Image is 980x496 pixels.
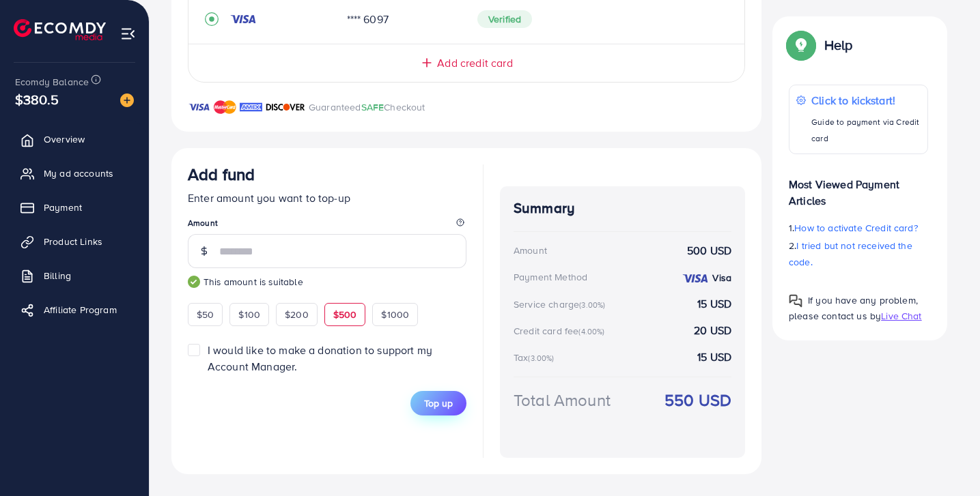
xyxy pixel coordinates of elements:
[789,33,813,57] img: Popup guide
[188,276,200,288] img: guide
[197,308,214,321] span: $50
[811,114,921,147] p: Guide to payment via Credit card
[44,269,71,282] span: Billing
[361,100,384,114] span: SAFE
[333,308,357,321] span: $500
[794,221,917,235] span: How to activate Credit card?
[514,244,547,257] div: Amount
[120,26,136,42] img: menu
[15,75,89,89] span: Ecomdy Balance
[789,239,912,269] span: I tried but not received the code.
[789,165,928,209] p: Most Viewed Payment Articles
[514,388,611,412] div: Total Amount
[697,349,731,365] strong: 15 USD
[15,89,59,109] span: $380.5
[789,294,802,308] img: Popup guide
[229,14,257,25] img: credit
[44,235,102,248] span: Product Links
[789,237,928,270] p: 2.
[514,297,609,311] div: Service charge
[437,55,512,71] span: Add credit card
[811,92,921,108] p: Click to kickstart!
[10,194,139,221] a: Payment
[14,19,106,40] img: logo
[578,326,604,337] small: (4.00%)
[44,132,85,146] span: Overview
[514,270,587,284] div: Payment Method
[238,308,260,321] span: $100
[694,323,731,338] strong: 20 USD
[266,99,305,115] img: brand
[922,435,970,486] iframe: Chat
[682,273,709,284] img: credit
[664,388,731,412] strong: 550 USD
[44,303,117,317] span: Affiliate Program
[824,37,853,53] p: Help
[881,309,921,323] span: Live Chat
[309,99,425,115] p: Guaranteed Checkout
[285,308,309,321] span: $200
[697,296,731,312] strong: 15 USD
[10,262,139,289] a: Billing
[44,201,82,214] span: Payment
[214,99,236,115] img: brand
[240,99,262,115] img: brand
[10,228,139,255] a: Product Links
[208,342,432,373] span: I would like to make a donation to support my Account Manager.
[205,12,219,26] svg: record circle
[514,324,609,338] div: Credit card fee
[10,296,139,323] a: Affiliate Program
[10,160,139,187] a: My ad accounts
[424,396,453,410] span: Top up
[188,275,466,289] small: This amount is suitable
[381,308,409,321] span: $1000
[188,164,255,184] h3: Add fund
[188,190,466,206] p: Enter amount you want to top-up
[477,10,532,28] span: Verified
[528,353,554,364] small: (3.00%)
[687,243,731,259] strong: 500 USD
[10,126,139,153] a: Overview
[579,300,605,310] small: (3.00%)
[789,293,918,323] span: If you have any problem, please contact us by
[44,166,113,180] span: My ad accounts
[410,391,466,415] button: Top up
[789,220,928,236] p: 1.
[712,271,731,285] strong: Visa
[120,93,134,107] img: image
[188,217,466,234] legend: Amount
[188,99,210,115] img: brand
[514,200,731,217] h4: Summary
[514,351,559,364] div: Tax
